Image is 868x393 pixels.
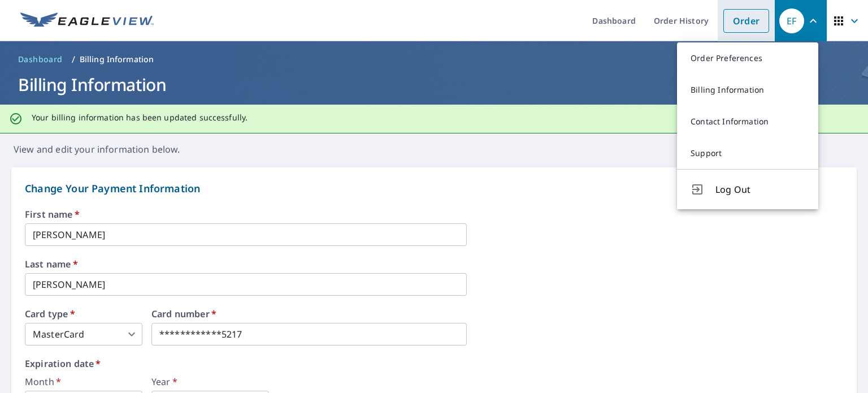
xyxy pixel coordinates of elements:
[14,50,67,68] a: Dashboard
[14,50,854,68] nav: breadcrumb
[32,113,248,123] p: Your billing information has been updated successfully.
[677,42,818,74] a: Order Preferences
[20,12,154,29] img: EV Logo
[80,54,154,65] p: Billing Information
[723,9,769,33] a: Order
[151,309,467,318] label: Card number
[779,8,804,33] div: EF
[25,210,843,219] label: First name
[25,323,142,346] div: MasterCard
[677,169,818,209] button: Log Out
[715,183,805,196] span: Log Out
[18,54,63,65] span: Dashboard
[677,137,818,169] a: Support
[677,106,818,137] a: Contact Information
[25,359,843,368] label: Expiration date
[151,377,269,386] label: Year
[25,309,142,318] label: Card type
[25,181,843,196] p: Change Your Payment Information
[14,73,854,96] h1: Billing Information
[25,260,843,269] label: Last name
[25,377,142,386] label: Month
[72,53,75,66] li: /
[677,74,818,106] a: Billing Information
